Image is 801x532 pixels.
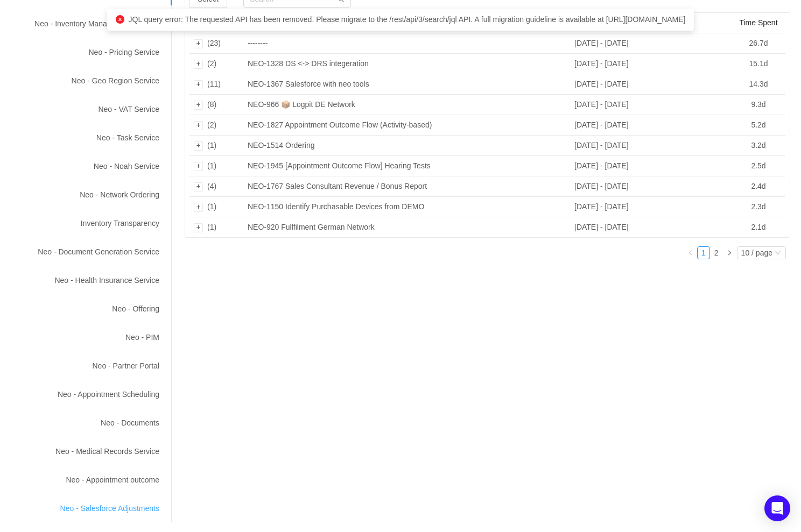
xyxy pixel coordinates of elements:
[11,413,172,433] div: Neo - Documents
[11,214,172,233] div: Inventory Transparency
[574,161,629,170] span: [DATE] - [DATE]
[194,162,203,171] div: Expand row
[116,15,124,24] i: icon: close-circle
[189,156,243,176] td: (1)
[243,136,570,156] td: NEO-1514 Ordering
[194,39,203,48] div: Expand row
[726,250,733,256] i: icon: right
[11,242,172,262] div: Neo - Document Generation Service
[11,442,172,462] div: Neo - Medical Records Service
[11,128,172,148] div: Neo - Task Service
[574,202,629,211] span: [DATE] - [DATE]
[11,42,172,62] div: Neo - Pricing Service
[243,217,570,237] td: NEO-920 Fullfilment German Network
[11,157,172,176] div: Neo - Noah Service
[732,115,785,136] td: 5.2d
[189,95,243,115] td: (8)
[732,74,785,95] td: 14.3d
[243,54,570,74] td: NEO-1328 DS <-> DRS integeration
[732,95,785,115] td: 9.3d
[11,328,172,347] div: Neo - PIM
[711,247,722,259] a: 2
[194,182,203,191] div: Expand row
[11,499,172,519] div: Neo - Salesforce Adjustments
[732,136,785,156] td: 3.2d
[574,223,629,231] span: [DATE] - [DATE]
[739,18,777,27] span: Time Spent
[243,197,570,217] td: NEO-1150 Identify Purchasable Devices from DEMO
[194,101,203,110] div: Expand row
[194,223,203,232] div: Expand row
[732,176,785,197] td: 2.4d
[732,54,785,74] td: 15.1d
[574,141,629,150] span: [DATE] - [DATE]
[574,80,629,88] span: [DATE] - [DATE]
[741,247,772,259] div: 10 / page
[189,136,243,156] td: (1)
[243,176,570,197] td: NEO-1767 Sales Consultant Revenue / Bonus Report
[697,246,710,259] li: 1
[11,71,172,91] div: Neo - Geo Region Service
[11,271,172,290] div: Neo - Health Insurance Service
[11,299,172,319] div: Neo - Offering
[11,185,172,205] div: Neo - Network Ordering
[11,100,172,119] div: Neo - VAT Service
[574,100,629,109] span: [DATE] - [DATE]
[775,250,781,257] i: icon: down
[189,197,243,217] td: (1)
[723,246,736,259] li: Next Page
[189,176,243,197] td: (4)
[732,197,785,217] td: 2.3d
[11,470,172,490] div: Neo - Appointment outcome
[189,33,243,54] td: (23)
[698,247,709,259] a: 1
[710,246,723,259] li: 2
[189,217,243,237] td: (1)
[189,74,243,95] td: (11)
[189,54,243,74] td: (2)
[574,120,629,129] span: [DATE] - [DATE]
[732,33,785,54] td: 26.7d
[243,33,570,54] td: --------
[11,385,172,405] div: Neo - Appointment Scheduling
[11,14,172,34] div: Neo - Inventory Management System
[243,156,570,176] td: NEO-1945 [Appointment Outcome Flow] Hearing Tests
[129,15,686,24] span: JQL query error: The requested API has been removed. Please migrate to the /rest/api/3/search/jql...
[194,80,203,89] div: Expand row
[194,141,203,151] div: Expand row
[194,121,203,130] div: Expand row
[189,115,243,136] td: (2)
[574,59,629,68] span: [DATE] - [DATE]
[194,203,203,212] div: Expand row
[732,217,785,237] td: 2.1d
[687,250,694,256] i: icon: left
[243,115,570,136] td: NEO-1827 Appointment Outcome Flow (Activity-based)
[574,39,629,47] span: [DATE] - [DATE]
[684,246,697,259] li: Previous Page
[243,95,570,115] td: NEO-966 📦 Logpit DE Network
[243,74,570,95] td: NEO-1367 Salesforce with neo tools​
[11,356,172,376] div: Neo - Partner Portal
[764,495,790,521] div: Open Intercom Messenger
[194,60,203,69] div: Expand row
[574,182,629,190] span: [DATE] - [DATE]
[732,156,785,176] td: 2.5d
